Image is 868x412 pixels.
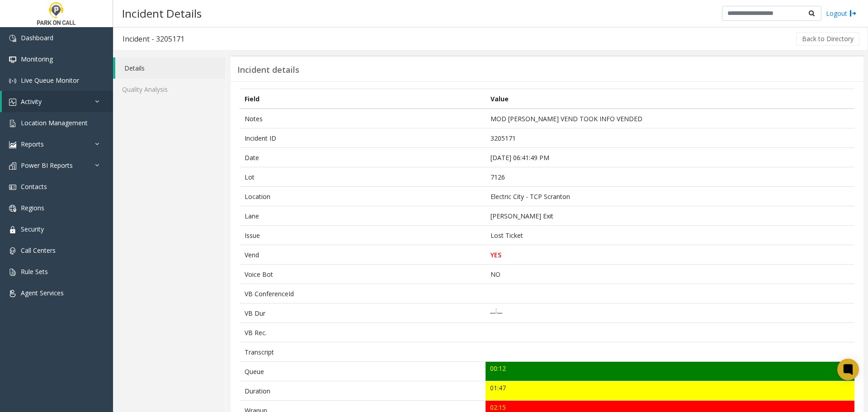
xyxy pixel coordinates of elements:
span: Activity [21,97,42,106]
img: 'icon' [9,184,16,191]
a: Activity [2,91,113,112]
h3: Incident details [237,65,299,75]
td: MOD [PERSON_NAME] VEND TOOK INFO VENDED [486,109,854,128]
td: 3205171 [486,128,854,148]
td: 7126 [486,167,854,187]
td: Lane [240,206,486,226]
img: logout [849,9,857,18]
img: 'icon' [9,290,16,297]
td: 00:12 [486,362,854,381]
span: Rule Sets [21,267,48,276]
a: Quality Analysis [113,79,226,100]
td: Electric City - TCP Scranton [486,187,854,206]
td: Lost Ticket [486,226,854,245]
img: 'icon' [9,99,16,106]
img: 'icon' [9,226,16,233]
span: Agent Services [21,289,64,297]
span: Contacts [21,182,47,191]
td: Date [240,148,486,167]
td: Voice Bot [240,265,486,284]
span: Power BI Reports [21,161,73,170]
p: NO [491,270,850,279]
th: Value [486,89,854,109]
a: Details [115,57,226,79]
span: Location Management [21,118,88,127]
img: 'icon' [9,141,16,148]
img: 'icon' [9,120,16,127]
img: 'icon' [9,205,16,212]
td: [PERSON_NAME] Exit [486,206,854,226]
td: Duration [240,381,486,401]
td: Location [240,187,486,206]
span: Dashboard [21,33,53,42]
h3: Incident - 3205171 [113,28,193,49]
span: Regions [21,204,44,212]
a: Logout [826,9,857,18]
img: 'icon' [9,269,16,276]
span: Security [21,225,44,233]
td: Lot [240,167,486,187]
td: VB Rec. [240,323,486,342]
span: Call Centers [21,246,56,255]
td: [DATE] 06:41:49 PM [486,148,854,167]
p: YES [491,250,850,260]
span: Live Queue Monitor [21,76,79,85]
td: 01:47 [486,381,854,401]
td: Transcript [240,342,486,362]
td: Issue [240,226,486,245]
th: Field [240,89,486,109]
td: Queue [240,362,486,381]
button: Back to Directory [796,32,859,46]
img: 'icon' [9,56,16,63]
span: Reports [21,140,44,148]
td: VB Dur [240,303,486,323]
td: VB ConferenceId [240,284,486,303]
img: 'icon' [9,162,16,170]
h3: Incident Details [118,2,206,24]
img: 'icon' [9,35,16,42]
img: 'icon' [9,247,16,255]
td: __:__ [486,303,854,323]
td: Incident ID [240,128,486,148]
img: 'icon' [9,77,16,85]
span: Monitoring [21,55,53,63]
td: Vend [240,245,486,265]
td: Notes [240,109,486,128]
